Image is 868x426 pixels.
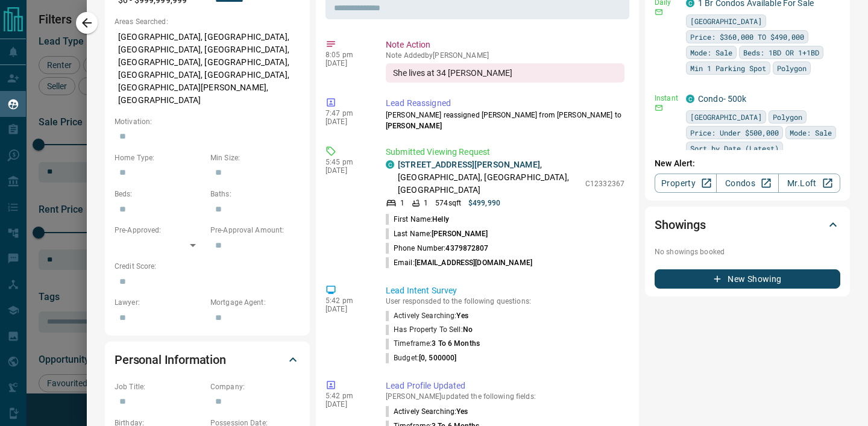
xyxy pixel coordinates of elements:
p: C12332367 [585,178,624,189]
p: Beds: [115,189,204,199]
a: Property [655,174,717,193]
p: Instant [655,93,679,104]
p: Job Title: [115,381,204,392]
span: [PERSON_NAME] [432,230,488,238]
p: Credit Score: [115,261,300,272]
span: 4379872807 [445,244,488,252]
p: [DATE] [325,59,368,67]
p: Lead Intent Survey [386,284,624,297]
p: 1 [424,198,428,208]
p: Submitted Viewing Request [386,146,624,158]
p: Lawyer: [115,297,204,308]
p: $499,990 [468,198,500,208]
div: Showings [655,210,840,239]
p: [PERSON_NAME] reassigned [PERSON_NAME] from [PERSON_NAME] to [386,110,624,131]
p: , [GEOGRAPHIC_DATA], [GEOGRAPHIC_DATA], [GEOGRAPHIC_DATA] [398,158,579,196]
p: [DATE] [325,305,368,313]
span: Yes [456,407,468,416]
span: [GEOGRAPHIC_DATA] [690,15,762,27]
p: No showings booked [655,246,840,257]
p: User responsded to the following questions: [386,297,624,305]
p: 5:45 pm [325,158,368,166]
p: actively searching : [386,311,468,321]
a: Mr.Loft [778,174,840,193]
div: Personal Information [115,345,300,374]
span: Price: $360,000 TO $490,000 [690,31,804,43]
p: [DATE] [325,117,368,126]
span: Mode: Sale [690,46,732,58]
p: Min Size: [210,152,300,163]
p: 5:42 pm [325,296,368,305]
p: Pre-Approval Amount: [210,225,300,236]
div: condos.ca [686,95,694,103]
h2: Showings [655,215,706,234]
span: Helly [432,215,449,224]
span: Min 1 Parking Spot [690,62,766,74]
p: [GEOGRAPHIC_DATA], [GEOGRAPHIC_DATA], [GEOGRAPHIC_DATA], [GEOGRAPHIC_DATA], [GEOGRAPHIC_DATA], [G... [115,27,300,110]
p: Note Action [386,39,624,51]
span: Sort by Date (Latest) [690,142,779,154]
p: Lead Reassigned [386,97,624,110]
p: has property to sell : [386,325,473,335]
span: Beds: 1BD OR 1+1BD [743,46,819,58]
button: New Showing [655,269,840,289]
p: Motivation: [115,116,300,127]
p: 7:47 pm [325,109,368,117]
svg: Email [655,8,663,16]
span: [PERSON_NAME] [386,122,442,130]
p: 574 sqft [435,198,461,208]
a: [STREET_ADDRESS][PERSON_NAME] [398,160,540,169]
p: Actively Searching : [386,406,468,417]
p: Baths: [210,189,300,199]
h2: Personal Information [115,350,226,369]
p: Home Type: [115,152,204,163]
p: 5:42 pm [325,392,368,400]
p: [PERSON_NAME] updated the following fields: [386,392,624,401]
p: timeframe : [386,339,480,349]
p: [DATE] [325,400,368,409]
p: Lead Profile Updated [386,380,624,392]
p: Mortgage Agent: [210,297,300,308]
p: Last Name: [386,228,488,239]
p: budget : [386,353,456,363]
span: [EMAIL_ADDRESS][DOMAIN_NAME] [415,258,532,267]
p: Areas Searched: [115,16,300,27]
p: Company: [210,381,300,392]
span: [GEOGRAPHIC_DATA] [690,111,762,123]
p: Pre-Approved: [115,225,204,236]
span: 3 to 6 months [432,339,480,348]
span: Mode: Sale [790,127,832,139]
span: [0, 500000] [419,354,456,362]
p: First Name: [386,214,449,225]
p: Phone Number: [386,243,489,254]
div: She lives at 34 [PERSON_NAME] [386,63,624,83]
span: Polygon [777,62,807,74]
span: Polygon [773,111,802,123]
span: No [463,325,473,334]
p: New Alert: [655,157,840,170]
p: Note Added by [PERSON_NAME] [386,51,624,60]
div: condos.ca [386,160,394,169]
p: Email: [386,257,532,268]
p: 1 [400,198,404,208]
svg: Email [655,104,663,112]
span: Price: Under $500,000 [690,127,779,139]
a: Condos [716,174,778,193]
p: 8:05 pm [325,51,368,59]
span: Yes [456,312,468,320]
a: Condo- 500k [698,94,746,104]
p: [DATE] [325,166,368,175]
